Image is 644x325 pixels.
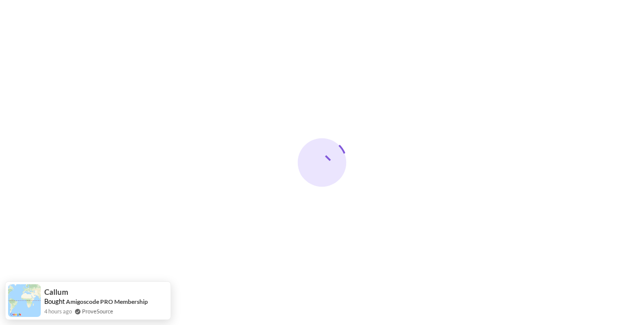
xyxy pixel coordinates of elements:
[44,297,65,305] span: Bought
[8,284,41,317] img: provesource social proof notification image
[44,288,68,296] span: Callum
[66,298,148,305] a: Amigoscode PRO Membership
[44,307,72,315] span: 4 hours ago
[82,308,113,314] a: ProveSource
